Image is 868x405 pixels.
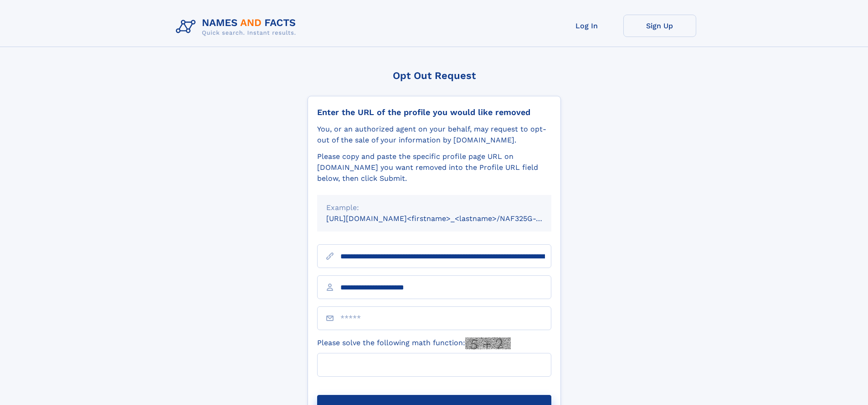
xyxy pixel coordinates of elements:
[317,107,551,117] div: Enter the URL of the profile you would like removed
[308,70,561,81] div: Opt Out Request
[550,15,623,37] a: Log In
[326,202,542,213] div: Example:
[326,214,569,223] small: [URL][DOMAIN_NAME]<firstname>_<lastname>/NAF325G-xxxxxxxx
[172,15,303,39] img: Logo Names and Facts
[317,337,511,349] label: Please solve the following math function:
[623,15,696,37] a: Sign Up
[317,124,551,146] div: You, or an authorized agent on your behalf, may request to opt-out of the sale of your informatio...
[317,151,551,184] div: Please copy and paste the specific profile page URL on [DOMAIN_NAME] you want removed into the Pr...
